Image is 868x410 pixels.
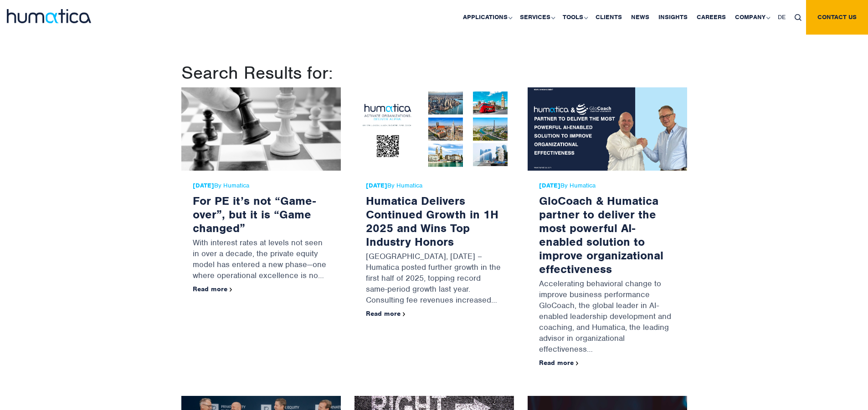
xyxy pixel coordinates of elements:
[795,14,801,21] img: search_icon
[230,288,232,292] img: arrowicon
[539,193,663,276] a: GloCoach & Humatica partner to deliver the most powerful AI-enabled solution to improve organizat...
[193,285,232,293] a: Read more
[366,248,503,310] p: [GEOGRAPHIC_DATA], [DATE] – Humatica posted further growth in the first half of 2025, topping rec...
[539,359,579,367] a: Read more
[539,276,676,359] p: Accelerating behavioral change to improve business performance GloCoach, the global leader in AI-...
[528,87,687,171] img: GloCoach & Humatica partner to deliver the most powerful AI-enabled solution to improve organizat...
[193,193,316,235] a: For PE it’s not “Game-over”, but it is “Game changed”
[539,182,560,189] strong: [DATE]
[366,182,387,189] strong: [DATE]
[181,87,341,171] img: For PE it’s not “Game-over”, but it is “Game changed”
[403,312,406,316] img: arrowicon
[181,62,687,84] h1: Search Results for:
[193,182,214,189] strong: [DATE]
[366,182,503,189] span: By Humatica
[366,309,406,318] a: Read more
[778,13,786,21] span: DE
[193,182,329,189] span: By Humatica
[366,193,498,249] a: Humatica Delivers Continued Growth in 1H 2025 and Wins Top Industry Honors
[539,182,676,189] span: By Humatica
[354,87,514,171] img: Humatica Delivers Continued Growth in 1H 2025 and Wins Top Industry Honors
[193,235,329,285] p: With interest rates at levels not seen in over a decade, the private equity model has entered a n...
[7,9,91,23] img: logo
[576,361,579,365] img: arrowicon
